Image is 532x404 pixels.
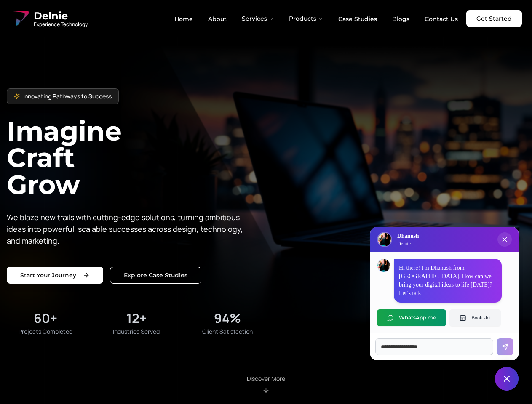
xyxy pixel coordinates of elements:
a: Delnie Logo Full [10,8,88,29]
p: We blaze new trails with cutting-edge solutions, turning ambitious ideas into powerful, scalable ... [7,211,249,247]
span: Delnie [34,9,88,23]
a: Home [168,12,200,26]
a: Start your project with us [7,267,103,284]
nav: Main [168,10,465,27]
img: Dhanush [377,259,390,272]
span: Projects Completed [19,327,72,336]
button: Products [282,10,330,27]
h1: Imagine Craft Grow [7,118,266,197]
span: Experience Technology [34,21,88,28]
a: Explore our solutions [110,267,201,284]
button: WhatsApp me [377,309,446,326]
p: Discover More [247,375,285,383]
div: 94% [214,311,241,326]
button: Book slot [449,309,501,326]
button: Close chat [495,367,519,391]
p: Delnie [397,240,419,247]
p: Hi there! I'm Dhanush from [GEOGRAPHIC_DATA]. How can we bring your digital ideas to life [DATE]?... [399,264,497,298]
span: Client Satisfaction [202,327,253,336]
a: Get Started [466,10,522,27]
a: Case Studies [331,12,384,26]
a: Contact Us [418,12,465,26]
h3: Dhanush [397,232,419,240]
span: Industries Served [113,327,160,336]
div: 60+ [34,311,57,326]
a: About [201,12,233,26]
div: Scroll to About section [247,375,285,394]
img: Delnie Logo [10,8,30,29]
button: Close chat popup [497,232,512,247]
button: Services [235,10,281,27]
img: Delnie Logo [378,233,391,246]
div: 12+ [126,311,147,326]
span: Innovating Pathways to Success [23,92,112,101]
a: Blogs [385,12,416,26]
